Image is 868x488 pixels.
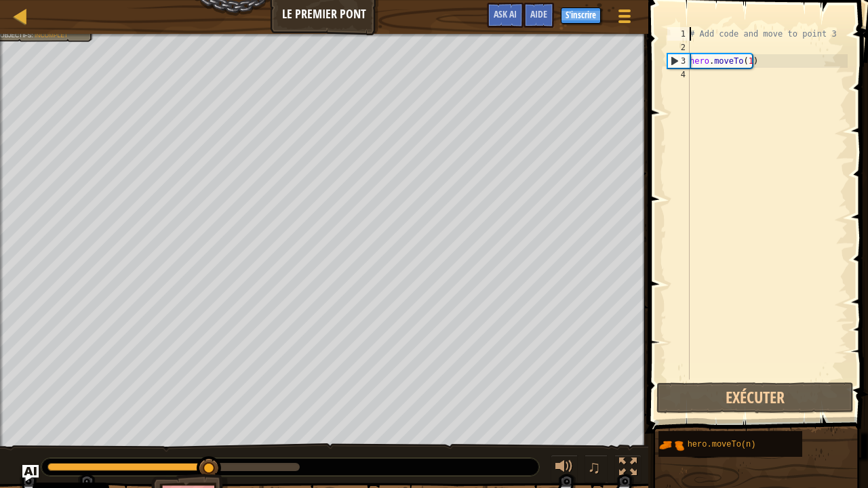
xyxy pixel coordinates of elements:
span: Aide [530,7,547,20]
span: Incomplet [35,32,68,39]
div: 1 [667,27,690,41]
button: Exécuter [656,382,854,413]
span: ♫ [587,457,601,477]
div: 4 [667,68,690,81]
span: Ask AI [494,7,517,20]
button: Ask AI [487,3,524,28]
button: ♫ [585,455,608,483]
div: 2 [667,41,690,54]
img: portrait.png [658,432,684,458]
button: Ask AI [22,465,39,481]
span: hero.moveTo(n) [688,440,756,449]
div: 3 [668,54,690,68]
span: : [31,32,35,39]
button: S'inscrire [561,7,601,24]
button: Ajuster le volume [551,455,578,483]
button: Basculer en plein écran [614,455,642,483]
button: Afficher le menu [608,3,642,35]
